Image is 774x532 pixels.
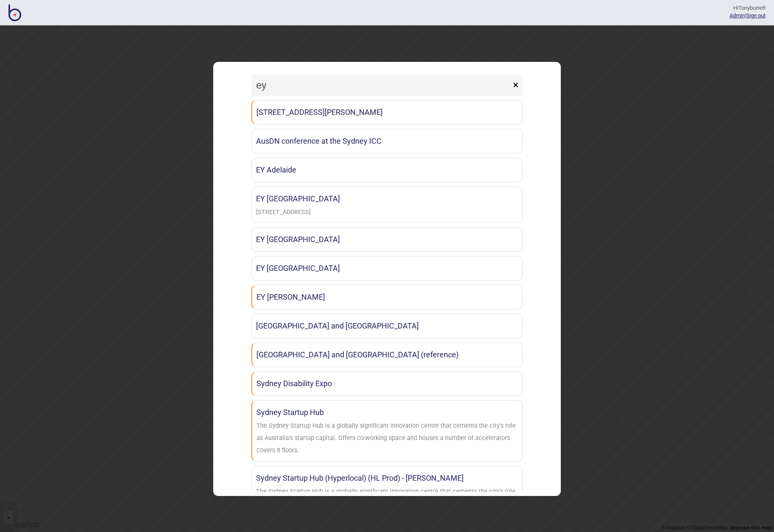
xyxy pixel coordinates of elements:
div: Hi Tonyburrett [729,4,766,12]
a: EY Adelaide [251,158,523,182]
input: Search locations by tag + name [251,75,511,96]
span: | [729,12,746,19]
div: The Sydney Startup Hub is a globally significant innovation centre that cements the city's role a... [256,486,518,522]
a: Sydney Startup HubThe Sydney Startup Hub is a globally significant innovation centre that cements... [251,400,523,461]
div: 111 Eagle Street [256,206,311,219]
a: EY [GEOGRAPHIC_DATA][STREET_ADDRESS] [251,187,523,223]
a: [STREET_ADDRESS][PERSON_NAME] [251,100,523,125]
a: Admin [729,12,745,19]
a: EY [GEOGRAPHIC_DATA] [251,227,523,252]
button: Sign out [746,12,766,19]
div: The Sydney Startup Hub is a globally significant innovation centre that cements the city's role a... [256,420,518,457]
a: Sydney Startup Hub (Hyperlocal) (HL Prod) - [PERSON_NAME]The Sydney Startup Hub is a globally sig... [251,466,523,527]
a: [GEOGRAPHIC_DATA] and [GEOGRAPHIC_DATA] [251,314,523,338]
button: × [509,75,523,96]
a: [GEOGRAPHIC_DATA] and [GEOGRAPHIC_DATA] (reference) [251,343,523,367]
a: EY [PERSON_NAME] [251,285,523,309]
a: EY [GEOGRAPHIC_DATA] [251,256,523,281]
a: Sydney Disability Expo [251,371,523,396]
img: BindiMaps CMS [8,4,21,21]
a: AusDN conference at the Sydney ICC [251,129,523,153]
